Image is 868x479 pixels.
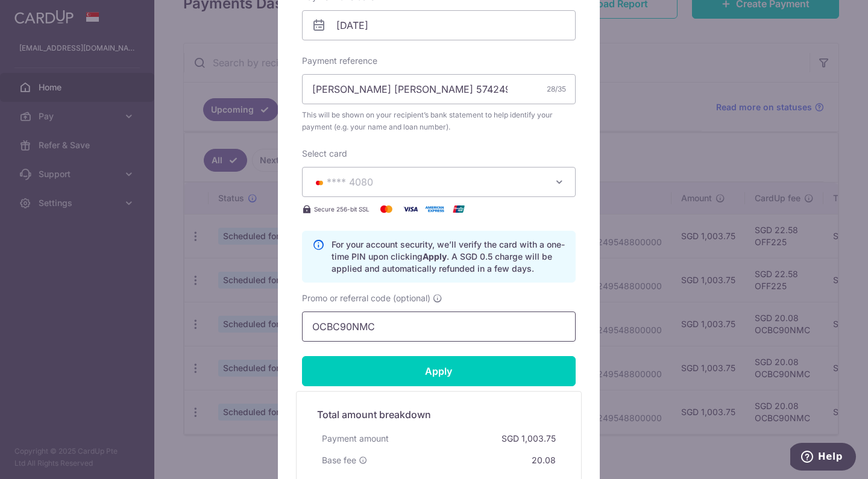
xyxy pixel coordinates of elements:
[302,148,347,160] label: Select card
[312,178,327,187] img: MASTERCARD
[302,10,576,40] input: DD / MM / YYYY
[497,428,561,449] div: SGD 1,003.75
[447,202,471,216] img: UnionPay
[423,202,447,216] img: American Express
[317,407,561,422] h5: Total amount breakdown
[398,202,423,216] img: Visa
[302,109,576,133] span: This will be shown on your recipient’s bank statement to help identify your payment (e.g. your na...
[790,443,856,473] iframe: Opens a widget where you can find more information
[423,251,447,261] b: Apply
[314,204,370,214] span: Secure 256-bit SSL
[302,292,430,304] span: Promo or referral code (optional)
[302,356,576,386] input: Apply
[374,202,398,216] img: Mastercard
[322,454,356,466] span: Base fee
[332,239,565,275] p: For your account security, we’ll verify the card with a one-time PIN upon clicking . A SGD 0.5 ch...
[302,55,377,67] label: Payment reference
[317,428,394,449] div: Payment amount
[527,449,561,471] div: 20.08
[547,83,566,95] div: 28/35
